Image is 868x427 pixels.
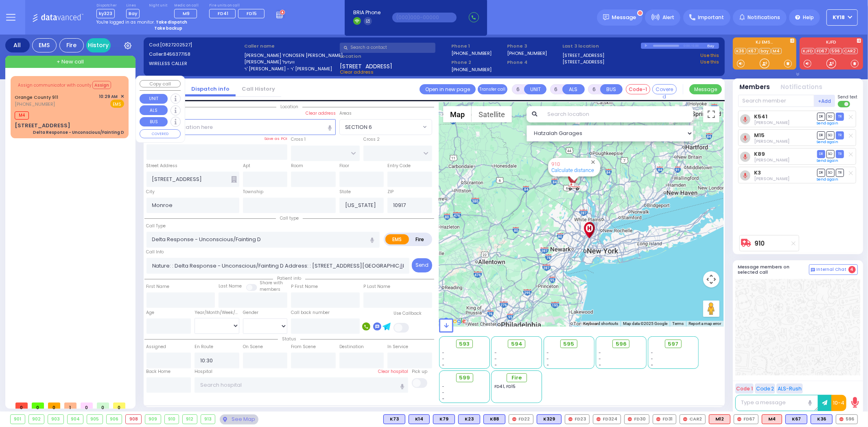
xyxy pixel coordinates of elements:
label: [PERSON_NAME] YONOSEN [PERSON_NAME] [244,52,337,59]
button: +Add [814,95,835,107]
label: [PHONE_NUMBER] [451,50,492,56]
span: 0 [32,403,44,409]
div: [STREET_ADDRESS] [15,122,70,130]
label: Clear address [306,110,336,117]
a: Dispatch info [185,85,236,93]
span: DR [817,169,825,176]
label: Call back number [291,309,330,316]
a: 910 [551,161,560,167]
a: Use this [700,59,719,65]
span: SO [826,169,835,176]
button: UNIT [140,94,168,104]
label: Entry Code [387,163,411,169]
span: - [494,356,497,362]
label: [PHONE_NUMBER] [507,50,547,56]
label: Fire units on call [209,3,267,8]
span: TR [836,131,844,139]
span: Phone 3 [507,43,560,50]
span: 599 [459,374,470,382]
label: Back Home [146,368,171,375]
span: + New call [57,58,84,66]
label: On Scene [243,344,263,350]
div: 905 [87,415,103,424]
label: Last Name [219,283,242,290]
span: 593 [459,340,470,348]
div: 904 [68,415,83,424]
label: ר' [PERSON_NAME] - ר' [PERSON_NAME] [244,65,337,72]
div: Year/Month/Week/Day [195,309,239,316]
div: BLS [433,414,455,424]
div: Bay [707,43,719,49]
button: Members [740,83,770,92]
div: 908 [126,415,141,424]
label: ZIP [387,189,394,195]
label: Pick up [412,368,427,375]
div: K88 [483,414,505,424]
span: Help [803,14,814,21]
label: Destination [339,344,364,350]
span: 10:29 AM [99,94,118,100]
button: ALS [140,105,168,115]
label: From Scene [291,344,316,350]
div: Delta Response - Unconscious/Fainting D [33,129,124,135]
span: Phone 2 [451,59,504,66]
span: - [547,362,549,368]
span: Notifications [748,14,780,21]
button: Send [412,258,432,272]
a: Orange County 911 [15,94,58,100]
span: M4 [15,111,29,120]
div: FD41, FD15 [494,383,539,390]
button: Map camera controls [703,271,719,288]
img: Google [441,316,468,327]
span: TR [836,150,844,158]
div: FD324 [593,414,621,424]
div: K73 [383,414,405,424]
button: Message [689,84,722,94]
span: - [442,356,445,362]
div: FD23 [565,414,590,424]
span: Alert [662,14,674,21]
div: 903 [48,415,63,424]
label: Room [291,163,303,169]
a: M4 [772,48,782,54]
div: FD22 [509,414,533,424]
div: FD30 [624,414,649,424]
img: red-radio-icon.svg [628,417,632,421]
span: - [651,356,654,362]
small: Share with [260,280,283,286]
div: 901 [11,415,25,424]
button: Covered [652,84,677,94]
div: BLS [483,414,505,424]
strong: Take backup [154,25,182,31]
span: DR [817,113,825,120]
div: 913 [201,415,215,424]
button: ALS-Rush [776,383,803,394]
label: Age [146,309,155,316]
span: 0 [48,403,60,409]
div: 906 [107,415,122,424]
div: CAR2 [680,414,706,424]
label: Dispatcher [96,3,117,8]
div: ALS [709,414,730,424]
strong: Take dispatch [156,19,187,25]
img: red-radio-icon.svg [568,417,573,421]
a: K67 [747,48,759,54]
div: BLS [785,414,807,424]
span: You're logged in as monitor. [96,19,155,25]
button: KY18 [826,9,858,26]
span: 4 [848,266,856,273]
label: Medic on call [174,3,200,8]
button: Copy call [140,80,181,88]
a: KJFD [802,48,815,54]
input: Search location [542,106,693,122]
label: Street Address [146,163,178,169]
button: Assign [92,81,111,89]
span: Message [612,13,636,22]
button: Transfer call [478,84,507,94]
span: FD15 [247,10,257,17]
span: 0 [81,403,93,409]
div: BLS [537,414,562,424]
span: 0 [97,403,109,409]
button: Show satellite imagery [472,106,512,122]
span: - [547,350,549,356]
